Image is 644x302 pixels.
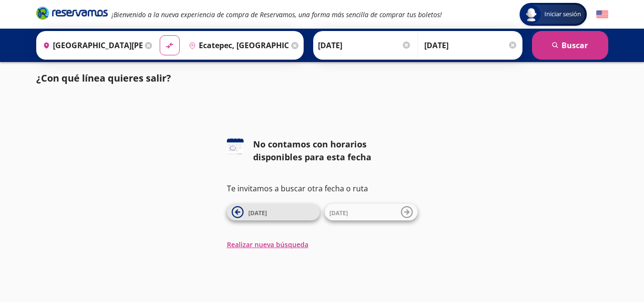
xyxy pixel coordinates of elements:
span: Iniciar sesión [541,10,585,19]
span: [DATE] [329,209,348,217]
button: [DATE] [227,204,320,220]
input: Opcional [424,33,518,57]
em: ¡Bienvenido a la nueva experiencia de compra de Reservamos, una forma más sencilla de comprar tus... [112,10,442,19]
p: Te invitamos a buscar otra fecha o ruta [227,183,418,194]
button: Buscar [532,31,608,60]
input: Elegir Fecha [318,33,411,57]
button: Realizar nueva búsqueda [227,240,308,250]
input: Buscar Origen [39,33,143,57]
span: [DATE] [248,209,267,217]
input: Buscar Destino [185,33,289,57]
i: Brand Logo [36,6,108,20]
a: Brand Logo [36,6,108,23]
div: No contamos con horarios disponibles para esta fecha [253,138,418,164]
p: ¿Con qué línea quieres salir? [36,71,171,85]
button: English [596,9,608,21]
button: [DATE] [325,204,418,220]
